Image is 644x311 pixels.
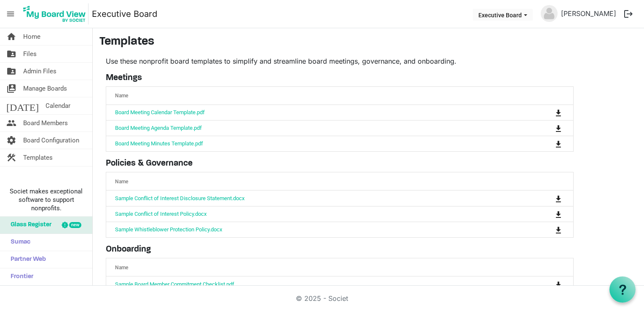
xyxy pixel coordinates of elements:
[106,276,521,292] td: Sample Board Member Commitment Checklist.pdf is template cell column header Name
[6,268,33,285] span: Frontier
[106,73,574,83] h5: Meetings
[115,211,207,217] a: Sample Conflict of Interest Policy.docx
[3,6,19,22] span: menu
[6,132,16,149] span: settings
[115,93,128,99] span: Name
[23,115,68,131] span: Board Members
[473,9,533,21] button: Executive Board dropdownbutton
[92,5,157,22] a: Executive Board
[521,206,573,222] td: is Command column column header
[553,192,564,204] button: Download
[521,120,573,136] td: is Command column column header
[106,120,521,136] td: Board Meeting Agenda Template.pdf is template cell column header Name
[6,217,51,233] span: Glass Register
[115,179,128,185] span: Name
[521,105,573,120] td: is Command column column header
[541,5,558,22] img: no-profile-picture.svg
[106,190,521,206] td: Sample Conflict of Interest Disclosure Statement.docx is template cell column header Name
[553,107,564,118] button: Download
[553,122,564,134] button: Download
[115,226,222,233] a: Sample Whistleblower Protection Policy.docx
[553,278,564,290] button: Download
[553,138,564,150] button: Download
[521,276,573,292] td: is Command column column header
[6,149,16,166] span: construction
[296,294,348,303] a: © 2025 - Societ
[115,140,203,147] a: Board Meeting Minutes Template.pdf
[6,115,16,131] span: people
[4,187,89,212] span: Societ makes exceptional software to support nonprofits.
[521,136,573,151] td: is Command column column header
[106,56,574,66] p: Use these nonprofit board templates to simplify and streamline board meetings, governance, and on...
[6,46,16,62] span: folder_shared
[106,222,521,237] td: Sample Whistleblower Protection Policy.docx is template cell column header Name
[115,281,234,287] a: Sample Board Member Commitment Checklist.pdf
[6,80,16,97] span: switch_account
[23,46,37,62] span: Files
[21,3,92,24] a: My Board View Logo
[6,251,46,268] span: Partner Web
[99,35,637,49] h3: Templates
[553,224,564,236] button: Download
[6,28,16,45] span: home
[23,149,53,166] span: Templates
[23,132,79,149] span: Board Configuration
[6,97,39,114] span: [DATE]
[69,222,81,228] div: new
[21,3,89,24] img: My Board View Logo
[23,80,67,97] span: Manage Boards
[620,5,637,23] button: logout
[23,63,56,80] span: Admin Files
[558,5,620,22] a: [PERSON_NAME]
[46,97,70,114] span: Calendar
[106,244,574,255] h5: Onboarding
[106,158,574,169] h5: Policies & Governance
[115,109,205,115] a: Board Meeting Calendar Template.pdf
[553,208,564,220] button: Download
[6,234,30,251] span: Sumac
[115,265,128,271] span: Name
[6,63,16,80] span: folder_shared
[23,28,40,45] span: Home
[106,105,521,120] td: Board Meeting Calendar Template.pdf is template cell column header Name
[106,136,521,151] td: Board Meeting Minutes Template.pdf is template cell column header Name
[115,195,244,201] a: Sample Conflict of Interest Disclosure Statement.docx
[115,125,202,131] a: Board Meeting Agenda Template.pdf
[521,190,573,206] td: is Command column column header
[521,222,573,237] td: is Command column column header
[106,206,521,222] td: Sample Conflict of Interest Policy.docx is template cell column header Name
